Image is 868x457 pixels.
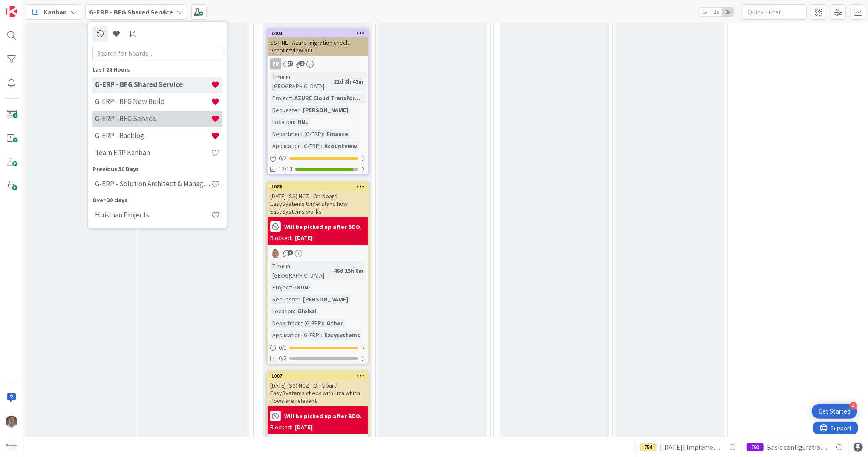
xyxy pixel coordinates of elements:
div: Department (G-ERP) [270,129,323,139]
h4: G-ERP - Solution Architect & Management [95,180,211,188]
div: AZURE Cloud Transfor... [292,93,362,103]
span: 1x [699,8,711,16]
div: 4 [850,402,857,410]
div: Application (G-ERP) [270,330,321,340]
span: 1 [299,61,305,66]
div: PR [270,58,281,69]
img: lD [270,248,281,259]
div: [PERSON_NAME] [301,295,350,304]
div: 792 [747,443,764,451]
b: G-ERP - BFG Shared Service [89,8,173,16]
span: 2x [711,8,722,16]
div: Get Started [819,407,851,416]
div: [PERSON_NAME] [301,105,350,115]
span: Basic configuration Isah test environment HSG [767,442,828,452]
div: -RUN- [292,283,312,292]
div: Open Get Started checklist, remaining modules: 4 [812,404,857,419]
span: : [321,330,322,340]
div: Easysystems [322,330,362,340]
div: Acountview [322,141,359,150]
div: Previous 30 Days [92,165,222,174]
h4: G-ERP - Backlog [95,132,211,140]
span: Kanban [43,7,67,17]
h4: Team ERP Kanban [95,149,211,157]
div: 1086[DATE] (SS) HCZ - On-board EasySystems Understand how EasySystems works [268,183,368,217]
span: : [300,295,301,304]
span: 0 / 1 [279,343,287,352]
div: 1403SS HNL - Azure migration check AccountView ACC [268,29,368,56]
div: 1086 [271,184,368,190]
span: : [321,141,322,150]
h4: Huisman Projects [95,211,211,220]
span: : [323,318,324,328]
div: PR [268,58,368,69]
input: Search for boards... [92,46,222,61]
span: : [294,307,295,316]
div: Application (G-ERP) [270,141,321,150]
div: 1403 [268,29,368,37]
div: Other [324,318,345,328]
div: 0/1 [268,342,368,353]
img: Visit kanbanzone.com [6,6,17,17]
div: 46d 15h 6m [332,266,366,275]
div: 21d 8h 41m [332,77,366,86]
span: : [323,129,324,139]
span: 12/13 [279,165,293,174]
b: Will be picked up after BDO. [284,224,362,230]
div: [DATE] (SS) HCZ - On-board EasySystems check with Liza which flows are relevant [268,380,368,406]
span: : [300,105,301,115]
span: : [294,117,295,127]
h4: G-ERP - BFG Shared Service [95,81,211,89]
span: [[DATE]] Implement Accountview BI information- [Data Transport to BI Datalake] [660,442,721,452]
div: HNL [295,117,310,127]
div: SS HNL - Azure migration check AccountView ACC [268,37,368,56]
span: 0 / 2 [279,154,287,163]
img: PS [6,416,17,428]
div: Project [270,283,291,292]
div: Requester [270,295,300,304]
span: 0/3 [279,354,287,363]
div: Department (G-ERP) [270,318,323,328]
img: avatar [6,440,17,451]
span: : [330,77,332,86]
h4: G-ERP - BFG New Build [95,98,211,106]
div: 0/2 [268,153,368,164]
div: Finance [324,129,350,139]
div: Blocked: [270,423,292,432]
div: 1086 [268,183,368,191]
div: [DATE] (SS) HCZ - On-board EasySystems Understand how EasySystems works [268,191,368,217]
div: Global [295,307,318,316]
span: : [330,266,332,275]
div: Time in [GEOGRAPHIC_DATA] [270,261,330,280]
b: Will be picked up after BDO. [284,413,362,419]
div: Location [270,117,294,127]
div: 1087 [268,372,368,380]
input: Quick Filter... [743,4,807,20]
div: 1403 [271,30,368,36]
span: 3x [722,8,734,16]
div: Blocked: [270,234,292,243]
div: Location [270,307,294,316]
div: [DATE] [295,423,313,432]
div: Project [270,93,291,103]
div: Requester [270,105,300,115]
div: Time in [GEOGRAPHIC_DATA] [270,72,330,91]
div: 1087 [271,373,368,379]
div: Over 30 days [92,196,222,205]
div: 1087[DATE] (SS) HCZ - On-board EasySystems check with Liza which flows are relevant [268,372,368,406]
span: 14 [288,61,293,66]
span: : [291,283,292,292]
h4: G-ERP - BFG Service [95,115,211,123]
div: 754 [640,443,657,451]
span: : [291,93,292,103]
div: [DATE] [295,234,313,243]
span: 3 [288,250,293,255]
div: lD [268,248,368,259]
div: Last 24 Hours [92,65,222,74]
span: Support [18,1,39,12]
